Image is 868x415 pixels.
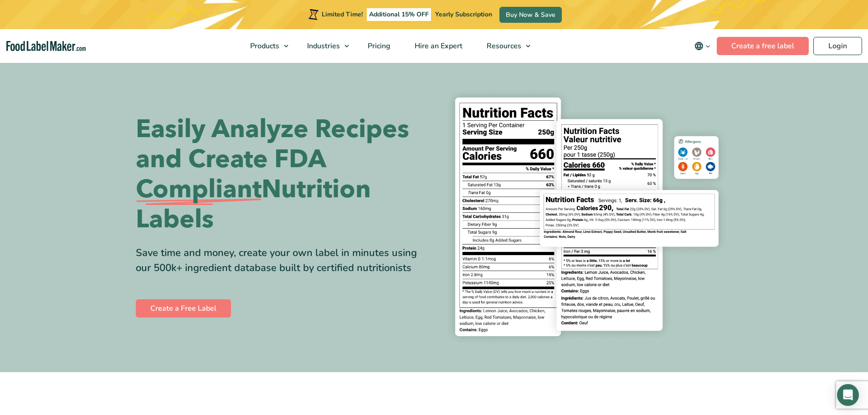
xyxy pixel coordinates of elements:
[813,37,862,55] a: Login
[238,29,293,63] a: Products
[837,384,859,406] div: Open Intercom Messenger
[499,7,562,23] a: Buy Now & Save
[295,29,354,63] a: Industries
[365,41,391,51] span: Pricing
[412,41,463,51] span: Hire an Expert
[322,10,363,19] span: Limited Time!
[356,29,401,63] a: Pricing
[717,37,809,55] a: Create a free label
[136,246,427,276] div: Save time and money, create your own label in minutes using our 500k+ ingredient database built b...
[484,41,522,51] span: Resources
[136,299,231,318] a: Create a Free Label
[136,174,262,205] span: Compliant
[304,41,341,51] span: Industries
[403,29,473,63] a: Hire an Expert
[435,10,492,19] span: Yearly Subscription
[367,8,431,21] span: Additional 15% OFF
[136,114,427,235] h1: Easily Analyze Recipes and Create FDA Nutrition Labels
[475,29,535,63] a: Resources
[247,41,280,51] span: Products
